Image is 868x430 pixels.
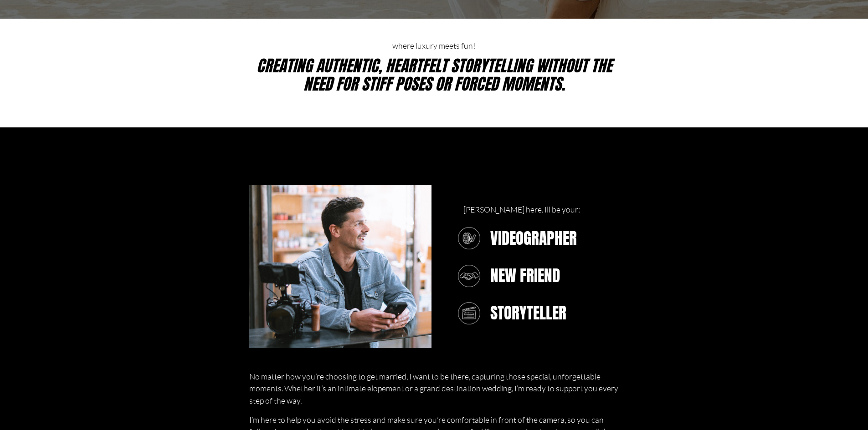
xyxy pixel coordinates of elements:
[249,370,619,406] p: No matter how you’re choosing to get married, I want to be there, capturing those special, unforg...
[490,229,699,248] h3: VIDEOGRAPHER
[490,304,699,322] h3: storyteller
[392,40,476,51] code: WHERE LUXURY MEETS FUN!
[257,54,616,96] em: creating authentic, heartfelt storytelling without the need for stiff poses or forced moments.
[463,203,673,215] p: [PERSON_NAME] here. Ill be your:
[490,267,699,285] h3: new friend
